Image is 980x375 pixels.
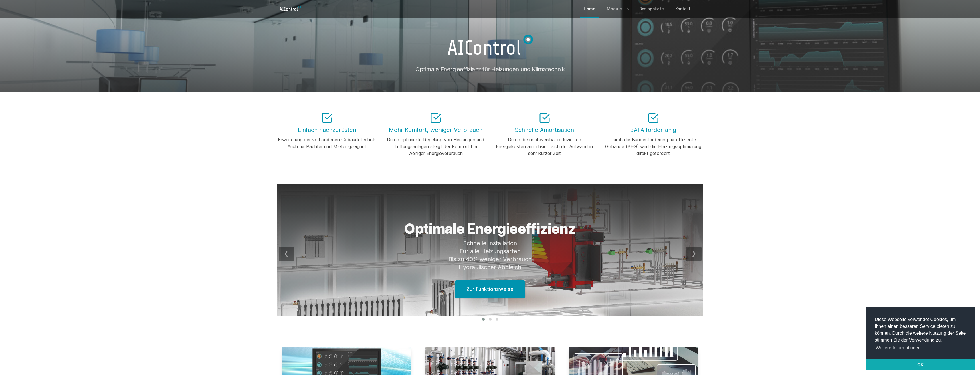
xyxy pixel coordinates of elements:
[866,359,975,371] a: dismiss cookie message
[387,239,593,271] p: Schnelle Installation Für alle Heizungsarten Bis zu 40% weniger Verbrauch Hydraulischer Abgleich
[603,136,703,157] div: Durch die Bundesförderung für effiziente Gebäude (BEG) wird die Heizungsoptimierung direkt gefördert
[672,1,694,17] a: Kontakt
[625,1,631,17] button: Expand / collapse menu
[277,4,306,13] a: Logo
[279,247,294,261] div: prev
[438,27,542,64] img: AIControl GmbH
[387,222,593,236] h1: Optimale Energieeffizienz
[580,1,599,17] a: Home
[603,1,625,17] a: Module
[866,307,975,370] div: cookieconsent
[495,126,594,134] h3: Schnelle Amortisation
[636,1,667,17] a: Basispakete
[875,344,922,352] a: learn more about cookies
[386,126,486,134] h3: Mehr Komfort, weniger Verbrauch
[386,136,486,157] div: Durch optimierte Regelung von Heizungen und Lüftungsanlagen steigt der Komfort bei weniger Energi...
[277,65,703,73] h1: Optimale Energieeffizienz für Heizungen und Klimatechnik
[603,126,703,134] h3: BAFA förderfähig
[875,316,966,352] span: Diese Webseite verwendet Cookies, um Ihnen einen besseren Service bieten zu können. Durch die wei...
[495,136,594,157] div: Durch die nachweisbar reduzierten Energiekosten amortisiert sich der Aufwand in sehr kurzer Zeit
[277,136,377,150] div: Erweiterung der vorhandenen Gebäudetechnik Auch für Pächter und Mieter geeignet
[277,126,377,134] h3: Einfach nachzurüsten
[455,280,525,298] a: Zur Funktionsweise
[686,247,702,261] div: next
